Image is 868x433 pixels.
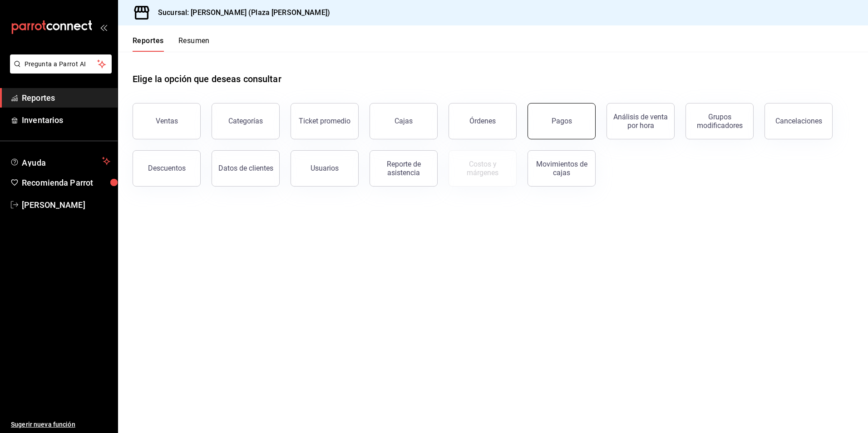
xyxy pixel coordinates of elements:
[133,150,201,187] button: Descuentos
[528,103,596,139] button: Pagos
[370,150,438,187] button: Reporte de asistencia
[775,117,822,125] div: Cancelaciones
[148,164,186,172] div: Descuentos
[528,150,596,187] button: Movimientos de cajas
[100,24,107,31] button: open_drawer_menu
[22,199,110,211] span: [PERSON_NAME]
[25,59,98,69] span: Pregunta a Parrot AI
[449,150,517,187] button: Contrata inventarios para ver este reporte
[10,54,112,74] button: Pregunta a Parrot AI
[133,72,281,86] h1: Elige la opción que deseas consultar
[212,103,280,139] button: Categorías
[22,177,110,189] span: Recomienda Parrot
[291,103,359,139] button: Ticket promedio
[375,160,432,177] div: Reporte de asistencia
[370,103,438,139] a: Cajas
[395,116,413,127] div: Cajas
[454,160,511,177] div: Costos y márgenes
[311,164,339,172] div: Usuarios
[133,36,164,52] button: Reportes
[691,113,748,130] div: Grupos modificadores
[133,103,201,139] button: Ventas
[218,164,273,172] div: Datos de clientes
[133,36,210,52] div: navigation tabs
[151,7,330,18] h3: Sucursal: [PERSON_NAME] (Plaza [PERSON_NAME])
[552,117,572,125] div: Pagos
[299,117,350,125] div: Ticket promedio
[156,117,178,125] div: Ventas
[612,113,669,130] div: Análisis de venta por hora
[22,114,110,126] span: Inventarios
[228,117,263,125] div: Categorías
[6,66,112,75] a: Pregunta a Parrot AI
[686,103,754,139] button: Grupos modificadores
[22,156,99,167] span: Ayuda
[212,150,280,187] button: Datos de clientes
[469,117,496,125] div: Órdenes
[764,103,833,139] button: Cancelaciones
[291,150,359,187] button: Usuarios
[449,103,517,139] button: Órdenes
[22,92,110,104] span: Reportes
[607,103,675,139] button: Análisis de venta por hora
[178,36,210,52] button: Resumen
[533,160,590,177] div: Movimientos de cajas
[11,420,110,429] span: Sugerir nueva función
